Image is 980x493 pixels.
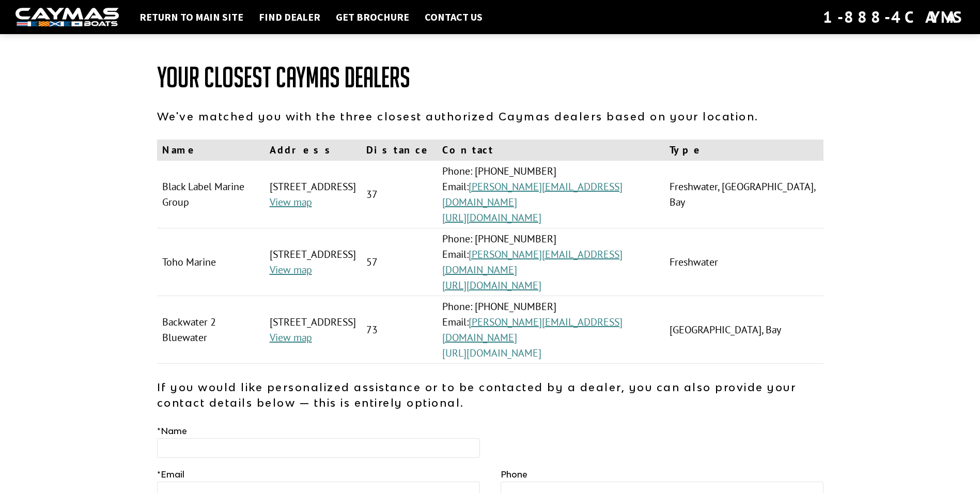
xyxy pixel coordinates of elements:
td: Freshwater [664,228,823,296]
th: Distance [361,140,437,161]
img: white-logo-c9c8dbefe5ff5ceceb0f0178aa75bf4bb51f6bca0971e226c86eb53dfe498488.png [15,8,119,27]
p: If you would like personalized assistance or to be contacted by a dealer, you can also provide yo... [157,379,823,410]
td: 73 [361,296,437,364]
a: View map [270,195,312,209]
td: Black Label Marine Group [157,161,265,228]
td: Freshwater, [GEOGRAPHIC_DATA], Bay [664,161,823,228]
label: Name [157,425,187,437]
p: We've matched you with the three closest authorized Caymas dealers based on your location. [157,109,823,124]
td: Backwater 2 Bluewater [157,296,265,364]
td: [STREET_ADDRESS] [265,296,361,364]
td: Phone: [PHONE_NUMBER] Email: [437,228,665,296]
td: Phone: [PHONE_NUMBER] Email: [437,296,665,364]
a: Contact Us [419,10,488,24]
td: [STREET_ADDRESS] [265,228,361,296]
td: [GEOGRAPHIC_DATA], Bay [664,296,823,364]
th: Name [157,140,265,161]
a: Return to main site [134,10,248,24]
td: Toho Marine [157,228,265,296]
a: Find Dealer [254,10,325,24]
a: [PERSON_NAME][EMAIL_ADDRESS][DOMAIN_NAME] [442,180,623,209]
a: View map [270,263,312,276]
td: 37 [361,161,437,228]
a: [PERSON_NAME][EMAIL_ADDRESS][DOMAIN_NAME] [442,248,623,276]
div: 1-888-4CAYMAS [823,6,965,28]
td: [STREET_ADDRESS] [265,161,361,228]
a: [URL][DOMAIN_NAME] [442,211,541,224]
td: 57 [361,228,437,296]
th: Type [664,140,823,161]
th: Contact [437,140,665,161]
h1: Your Closest Caymas Dealers [157,62,823,93]
a: View map [270,331,312,344]
a: [URL][DOMAIN_NAME] [442,346,541,360]
label: Phone [501,468,527,481]
a: [PERSON_NAME][EMAIL_ADDRESS][DOMAIN_NAME] [442,315,623,344]
th: Address [265,140,361,161]
a: Get Brochure [331,10,414,24]
a: [URL][DOMAIN_NAME] [442,279,541,292]
td: Phone: [PHONE_NUMBER] Email: [437,161,665,228]
label: Email [157,468,184,481]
